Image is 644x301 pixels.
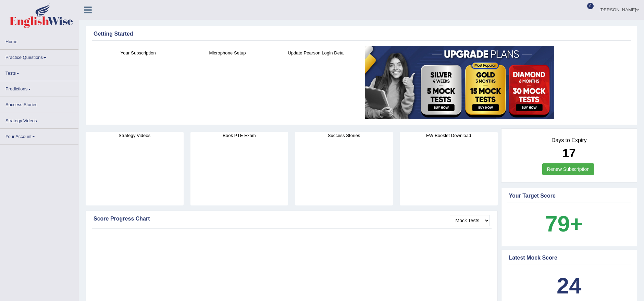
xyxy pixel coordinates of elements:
a: Home [0,34,78,47]
h4: Your Subscription [97,49,179,57]
h4: Book PTE Exam [190,132,288,139]
a: Renew Subscription [542,163,594,175]
a: Strategy Videos [0,113,78,126]
h4: Strategy Videos [86,132,184,139]
img: small5.jpg [365,46,554,119]
a: Predictions [0,81,78,95]
a: Success Stories [0,97,78,110]
a: Your Account [0,129,78,142]
div: Getting Started [94,30,629,38]
div: Score Progress Chart [94,215,490,223]
a: Practice Questions [0,50,78,63]
b: 24 [557,273,581,298]
span: 0 [587,3,594,9]
b: 17 [562,146,576,160]
div: Latest Mock Score [509,254,630,262]
h4: Days to Expiry [509,137,630,143]
h4: Success Stories [295,132,393,139]
a: Tests [0,65,78,79]
h4: Update Pearson Login Detail [275,49,358,57]
h4: Microphone Setup [186,49,269,57]
div: Your Target Score [509,192,630,200]
b: 79+ [545,211,583,236]
h4: EW Booklet Download [400,132,498,139]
